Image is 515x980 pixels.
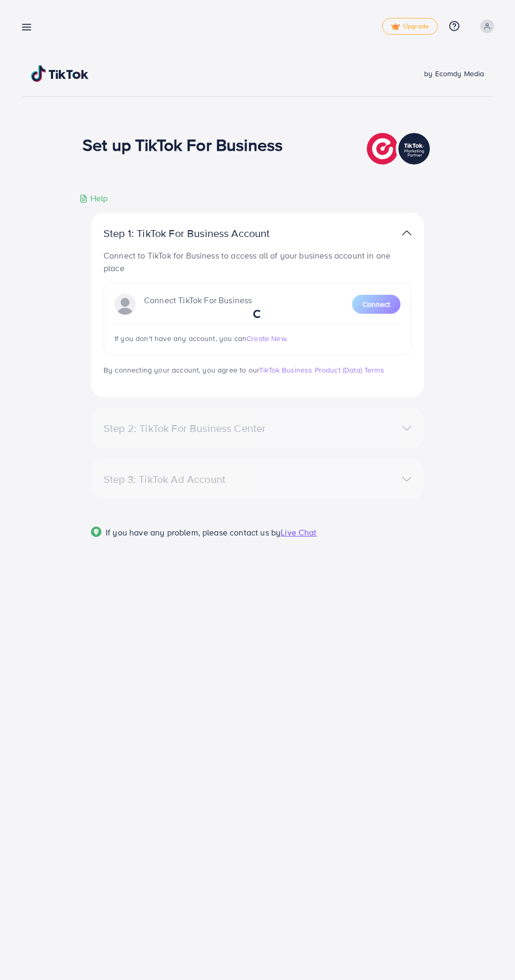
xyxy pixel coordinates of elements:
[391,23,429,30] span: Upgrade
[382,18,438,35] a: tickUpgrade
[79,192,108,204] div: Help
[402,225,411,241] img: TikTok partner
[31,65,89,82] img: TikTok
[367,130,432,167] img: TikTok partner
[91,527,101,537] img: Popup guide
[83,135,283,154] h1: Set up TikTok For Business
[106,527,281,538] span: If you have any problem, please contact us by
[424,68,484,79] span: by Ecomdy Media
[104,227,303,240] p: Step 1: TikTok For Business Account
[391,23,400,30] img: tick
[281,527,316,538] span: Live Chat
